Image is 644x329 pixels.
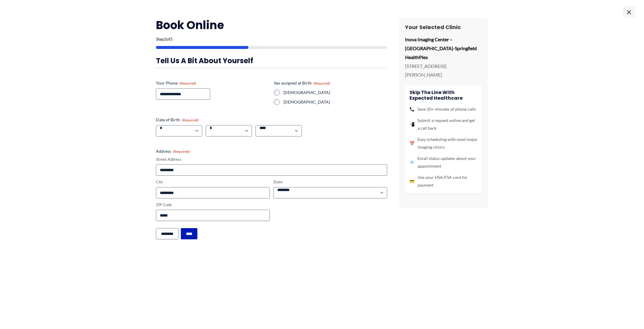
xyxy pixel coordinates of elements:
[409,105,478,113] li: Save 20+ minutes of phone calls
[409,105,415,113] span: 📞
[170,36,173,42] span: 5
[409,117,478,132] li: Submit a request online and get a call back
[179,81,196,85] span: (Required)
[156,18,387,32] h2: Book Online
[156,179,270,185] label: City
[274,80,330,86] legend: Sex assigned at Birth
[405,24,482,31] h3: Your Selected Clinic
[409,139,415,147] span: 📅
[313,81,330,85] span: (Required)
[409,136,478,151] li: Easy scheduling with most major imaging clinics
[173,149,190,154] span: (Required)
[156,80,269,86] label: Your Phone
[283,99,387,105] label: [DEMOGRAPHIC_DATA]
[273,179,387,185] label: State
[156,148,190,154] legend: Address
[409,120,415,128] span: 📲
[156,202,270,208] label: ZIP Code
[283,90,387,96] label: [DEMOGRAPHIC_DATA]
[409,90,478,101] h4: Skip the line with Expected Healthcare
[409,174,478,189] li: Use your HSA/FSA card for payment
[156,157,387,162] label: Street Address
[164,36,166,42] span: 2
[405,62,482,79] p: [STREET_ADDRESS][PERSON_NAME]
[409,177,415,185] span: 💳
[409,158,415,166] span: 📧
[405,35,482,61] p: Inova Imaging Center – [GEOGRAPHIC_DATA]-Springfield HealthPlex
[156,37,387,41] p: Step of
[156,117,199,123] legend: Date of Birth
[623,6,635,18] span: ×
[409,155,478,170] li: Email status updates about your appointment
[156,56,387,65] h3: Tell us a bit about yourself
[182,118,199,122] span: (Required)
